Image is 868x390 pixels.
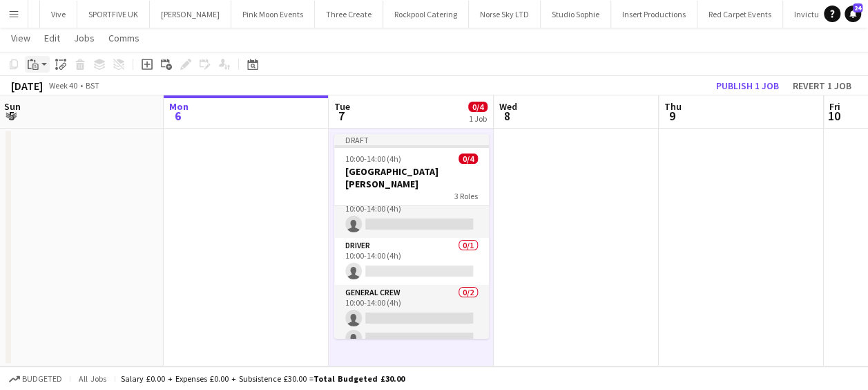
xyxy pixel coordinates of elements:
[315,1,383,28] button: Three Create
[334,134,489,145] div: Draft
[46,80,80,91] span: Week 40
[150,1,231,28] button: [PERSON_NAME]
[4,100,21,113] span: Sun
[11,79,43,93] div: [DATE]
[662,108,682,124] span: 9
[334,134,489,339] app-job-card: Draft10:00-14:00 (4h)0/4[GEOGRAPHIC_DATA][PERSON_NAME]3 RolesCrew Chief0/110:00-14:00 (4h) Driver...
[664,100,682,113] span: Thu
[40,1,77,28] button: Vive
[459,154,478,164] span: 0/4
[231,1,315,28] button: Pink Moon Events
[77,1,150,28] button: SPORTFIVE UK
[697,1,783,28] button: Red Carpet Events
[499,100,517,113] span: Wed
[787,77,857,95] button: Revert 1 job
[541,1,611,28] button: Studio Sophie
[334,191,489,238] app-card-role: Crew Chief0/110:00-14:00 (4h)
[345,154,401,164] span: 10:00-14:00 (4h)
[108,32,139,44] span: Comms
[829,100,840,113] span: Fri
[454,191,478,201] span: 3 Roles
[332,108,350,124] span: 7
[167,108,189,124] span: 6
[22,374,62,384] span: Budgeted
[334,238,489,285] app-card-role: Driver0/110:00-14:00 (4h)
[74,32,95,44] span: Jobs
[334,285,489,352] app-card-role: General Crew0/210:00-14:00 (4h)
[169,100,189,113] span: Mon
[334,165,489,190] h3: [GEOGRAPHIC_DATA][PERSON_NAME]
[6,29,36,47] a: View
[383,1,469,28] button: Rockpool Catering
[469,1,541,28] button: Norse Sky LTD
[783,1,853,28] button: Invictus Crew
[827,108,840,124] span: 10
[711,77,784,95] button: Publish 1 job
[469,113,487,124] div: 1 Job
[11,32,30,44] span: View
[121,373,405,384] div: Salary £0.00 + Expenses £0.00 + Subsistence £30.00 =
[39,29,66,47] a: Edit
[845,6,861,22] a: 24
[468,102,488,112] span: 0/4
[44,32,60,44] span: Edit
[334,100,350,113] span: Tue
[611,1,697,28] button: Insert Productions
[68,29,100,47] a: Jobs
[86,80,99,91] div: BST
[2,108,21,124] span: 5
[853,3,862,12] span: 24
[7,371,64,387] button: Budgeted
[76,373,109,384] span: All jobs
[497,108,517,124] span: 8
[103,29,145,47] a: Comms
[314,373,405,384] span: Total Budgeted £30.00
